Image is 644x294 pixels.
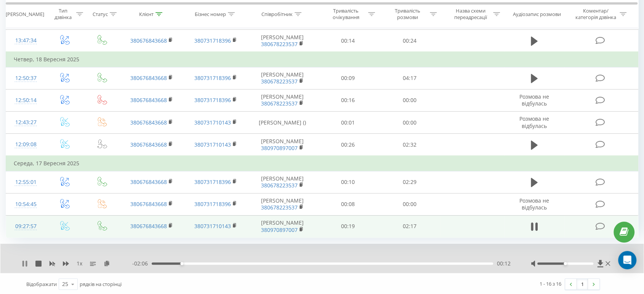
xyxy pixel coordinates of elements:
[261,182,298,189] a: 380678223537
[387,8,428,21] div: Тривалість розмови
[194,96,231,104] a: 380731718396
[130,119,167,126] a: 380676843668
[26,281,57,288] span: Відображати
[6,11,44,18] div: [PERSON_NAME]
[248,112,317,134] td: [PERSON_NAME] ()
[130,200,167,208] a: 380676843668
[261,100,298,107] a: 380678223537
[194,37,231,44] a: 380731718396
[379,134,441,156] td: 02:32
[317,215,379,237] td: 00:19
[497,260,511,267] span: 00:12
[194,178,231,185] a: 380731718396
[248,193,317,215] td: [PERSON_NAME]
[194,74,231,81] a: 380731718396
[450,8,491,21] div: Назва схеми переадресації
[379,67,441,89] td: 04:17
[93,11,108,18] div: Статус
[261,204,298,211] a: 380678223537
[194,222,231,230] a: 380731710143
[564,262,567,265] div: Accessibility label
[248,30,317,52] td: [PERSON_NAME]
[248,215,317,237] td: [PERSON_NAME]
[261,11,293,18] div: Співробітник
[194,200,231,208] a: 380731718396
[379,30,441,52] td: 00:24
[248,171,317,193] td: [PERSON_NAME]
[52,8,74,21] div: Тип дзвінка
[261,78,298,85] a: 380678223537
[519,197,549,211] span: Розмова не відбулась
[14,137,38,152] div: 12:09:08
[139,11,154,18] div: Клієнт
[194,141,231,148] a: 380731710143
[14,71,38,86] div: 12:50:37
[519,115,549,129] span: Розмова не відбулась
[6,156,638,171] td: Середа, 17 Вересня 2025
[130,74,167,81] a: 380676843668
[14,93,38,108] div: 12:50:14
[261,226,298,233] a: 380970897007
[80,281,122,288] span: рядків на сторінці
[14,219,38,234] div: 09:27:57
[379,193,441,215] td: 00:00
[379,89,441,111] td: 00:00
[195,11,226,18] div: Бізнес номер
[513,11,561,18] div: Аудіозапис розмови
[14,175,38,190] div: 12:55:01
[577,279,588,289] a: 1
[180,262,183,265] div: Accessibility label
[130,178,167,185] a: 380676843668
[130,222,167,230] a: 380676843668
[317,67,379,89] td: 00:09
[248,67,317,89] td: [PERSON_NAME]
[325,8,366,21] div: Тривалість очікування
[132,260,152,267] span: - 02:06
[130,37,167,44] a: 380676843668
[130,141,167,148] a: 380676843668
[573,8,618,21] div: Коментар/категорія дзвінка
[194,119,231,126] a: 380731710143
[317,193,379,215] td: 00:08
[379,215,441,237] td: 02:17
[317,134,379,156] td: 00:26
[14,33,38,48] div: 13:47:34
[379,112,441,134] td: 00:00
[14,115,38,130] div: 12:43:27
[261,144,298,152] a: 380970897007
[317,171,379,193] td: 00:10
[6,52,638,67] td: Четвер, 18 Вересня 2025
[519,93,549,107] span: Розмова не відбулась
[248,89,317,111] td: [PERSON_NAME]
[130,96,167,104] a: 380676843668
[248,134,317,156] td: [PERSON_NAME]
[540,280,561,288] div: 1 - 16 з 16
[618,251,636,269] div: Open Intercom Messenger
[62,280,68,288] div: 25
[379,171,441,193] td: 02:29
[317,89,379,111] td: 00:16
[261,40,298,48] a: 380678223537
[77,260,82,267] span: 1 x
[14,197,38,212] div: 10:54:45
[317,112,379,134] td: 00:01
[317,30,379,52] td: 00:14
